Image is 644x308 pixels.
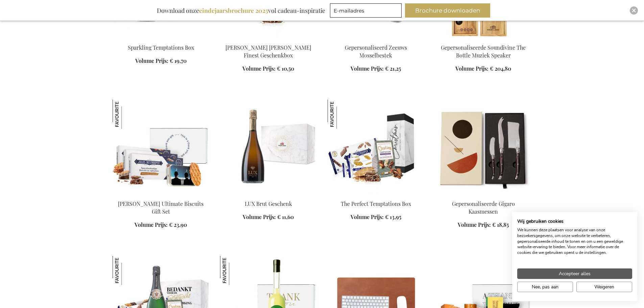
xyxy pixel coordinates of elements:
button: Pas cookie voorkeuren aan [517,282,573,292]
span: Volume Prijs: [458,221,491,228]
span: Volume Prijs: [242,65,276,72]
a: The Perfect Temptations Box [341,200,411,207]
button: Accepteer alle cookies [517,268,632,279]
img: The Perfect Temptations Box [328,100,357,129]
span: € 18,85 [492,221,509,228]
span: € 21,25 [385,65,401,72]
a: Personalised Soundivine The Bottle Music Speaker [435,35,532,42]
a: Volume Prijs: € 21,25 [351,65,401,73]
span: Volume Prijs: [243,213,276,220]
a: Gepersonaliseerde Soundivine The Bottle Muziek Speaker [441,44,526,59]
a: Jules Destrooper Ultimate Biscuits Gift Set Jules Destrooper Ultimate Biscuits Gift Set [113,192,209,198]
a: Volume Prijs: € 11,60 [243,213,294,221]
a: Volume Prijs: € 19,70 [135,57,187,65]
a: Sparkling Temptations Box [128,44,194,51]
a: Lux Sparkling Wine [220,192,317,198]
a: Jules Destrooper Jules' Finest Gift Box [220,35,317,42]
form: marketing offers and promotions [330,3,404,20]
a: Gepersonaliseerde Gigaro Kaasmessen [452,200,515,215]
a: Sparkling Temptations Bpx [113,35,209,42]
a: [PERSON_NAME] Ultimate Biscuits Gift Set [118,200,204,215]
a: Volume Prijs: € 13,95 [351,213,401,221]
span: € 23,90 [169,221,187,228]
b: eindejaarsbrochure 2025 [199,6,268,15]
h2: Wij gebruiken cookies [517,218,632,224]
span: € 11,60 [277,213,294,220]
span: € 13,95 [385,213,401,220]
a: Volume Prijs: € 204,80 [455,65,511,73]
button: Alle cookies weigeren [576,282,632,292]
div: Close [630,6,638,15]
img: Jules Destrooper Ultimate Biscuits Gift Set [113,100,142,129]
img: The Perfect Temptations Box [328,100,424,194]
span: Weigeren [594,283,614,290]
span: Volume Prijs: [351,65,384,72]
button: Brochure downloaden [405,3,490,18]
a: Volume Prijs: € 10,50 [242,65,294,73]
span: € 204,80 [490,65,511,72]
a: Personalised Gigaro Cheese Knives [435,192,532,198]
span: € 19,70 [170,57,187,64]
div: Download onze vol cadeau-inspiratie [154,3,328,18]
img: Personalised Gigaro Cheese Knives [435,100,532,194]
a: Volume Prijs: € 18,85 [458,221,509,229]
img: Lux Sparkling Wine [220,100,317,194]
a: The Perfect Temptations Box The Perfect Temptations Box [328,192,424,198]
a: [PERSON_NAME] [PERSON_NAME] Finest Geschenkbox [225,44,311,59]
span: Volume Prijs: [135,221,168,228]
a: Gepersonaliseerd Zeeuws Mosselbestek [345,44,407,59]
span: € 10,50 [277,65,294,72]
img: The Personalised Limoncello Shot Set [220,256,249,285]
span: Nee, pas aan [532,283,558,290]
p: We kunnen deze plaatsen voor analyse van onze bezoekersgegevens, om onze website te verbeteren, g... [517,227,632,256]
a: LUX Brut Geschenk [245,200,292,207]
a: Personalised Zeeland Mussel Cutlery [328,35,424,42]
input: E-mailadres [330,3,402,18]
span: Accepteer alles [559,270,591,277]
img: Vranken Champagne Temptations Set [113,256,142,285]
span: Volume Prijs: [135,57,168,64]
img: Jules Destrooper Ultimate Biscuits Gift Set [113,100,209,194]
span: Volume Prijs: [455,65,488,72]
a: Volume Prijs: € 23,90 [135,221,187,229]
span: Volume Prijs: [351,213,384,220]
img: Close [632,8,636,13]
